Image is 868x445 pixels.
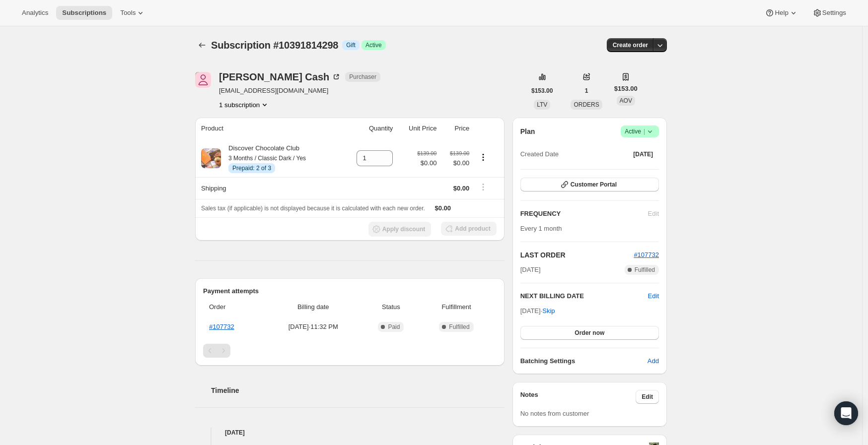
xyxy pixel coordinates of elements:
button: [DATE] [627,147,659,161]
span: Purchaser [349,73,376,81]
button: Create order [607,38,654,52]
span: [DATE] · 11:32 PM [267,322,360,332]
span: Order now [575,329,604,337]
span: AOV [620,97,632,104]
button: $153.00 [525,84,559,98]
span: Fulfillment [422,302,490,312]
th: Quantity [342,118,396,139]
span: Create order [613,41,648,49]
button: #107732 [634,250,659,260]
div: [PERSON_NAME] Cash [219,72,341,82]
span: Subscription #10391814298 [211,40,338,51]
h2: Timeline [211,385,505,395]
span: [DATE] [633,150,653,158]
button: Analytics [16,6,54,20]
span: $0.00 [435,204,451,212]
small: 3 Months / Classic Dark / Yes [228,155,306,162]
span: [DATE] · [520,307,555,315]
button: 1 [579,84,594,98]
h4: [DATE] [195,428,505,438]
button: Product actions [219,100,270,110]
span: Prepaid: 2 of 3 [232,164,271,172]
small: $139.00 [450,150,469,156]
span: Edit [642,393,653,401]
span: LTV [537,101,547,108]
span: No notes from customer [520,410,589,417]
div: Discover Chocolate Club [221,143,306,173]
h2: Plan [520,127,535,136]
th: Order [203,296,264,318]
span: Skip [542,306,555,316]
span: Help [775,9,788,17]
span: Fulfilled [635,266,655,274]
span: Sales tax (if applicable) is not displayed because it is calculated with each new order. [201,205,425,212]
small: $139.00 [417,150,436,156]
span: [EMAIL_ADDRESS][DOMAIN_NAME] [219,86,380,96]
h2: Payment attempts [203,286,497,296]
span: 1 [585,87,588,95]
h2: NEXT BILLING DATE [520,291,648,301]
h2: LAST ORDER [520,250,634,260]
button: Settings [806,6,852,20]
span: | [644,127,645,135]
th: Unit Price [396,118,439,139]
span: $0.00 [453,185,470,192]
span: Subscriptions [62,9,106,17]
button: Subscriptions [56,6,112,20]
button: Add [642,353,665,369]
th: Shipping [195,177,342,199]
span: $153.00 [531,87,553,95]
span: Billing date [267,302,360,312]
span: $153.00 [614,84,638,94]
div: Open Intercom Messenger [834,401,858,425]
span: Status [366,302,417,312]
span: $0.00 [417,158,436,168]
button: Shipping actions [475,182,491,192]
button: Edit [636,390,659,404]
nav: Pagination [203,344,497,358]
h6: Batching Settings [520,356,648,366]
span: Add [648,356,659,366]
span: Joahua Cash [195,72,211,88]
span: Fulfilled [449,323,469,331]
button: Edit [648,291,659,301]
h3: Notes [520,390,636,404]
span: Created Date [520,149,559,159]
span: Settings [822,9,846,17]
button: Customer Portal [520,178,659,191]
span: Gift [346,41,356,49]
button: Subscriptions [195,38,209,52]
button: Tools [114,6,151,20]
a: #107732 [209,323,234,330]
span: [DATE] [520,265,541,275]
h2: FREQUENCY [520,209,648,219]
span: Active [365,41,382,49]
span: ORDERS [574,101,599,108]
span: Tools [120,9,136,17]
button: Help [759,6,804,20]
span: Every 1 month [520,225,562,232]
a: #107732 [634,251,659,258]
th: Price [439,118,472,139]
button: Product actions [475,152,491,163]
span: Paid [388,323,400,331]
button: Skip [536,303,561,319]
span: Customer Portal [571,181,617,189]
span: Active [625,127,655,136]
span: $0.00 [442,158,469,168]
img: product img [201,148,221,168]
th: Product [195,118,342,139]
span: Analytics [22,9,48,17]
button: Order now [520,326,659,340]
